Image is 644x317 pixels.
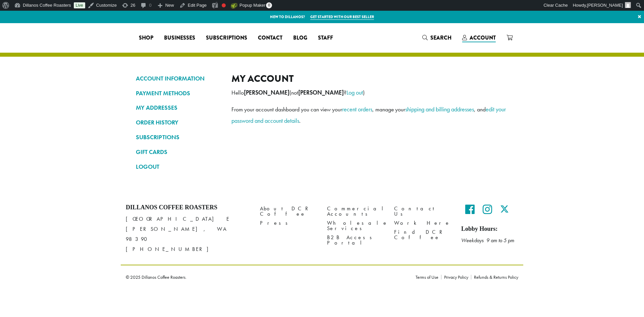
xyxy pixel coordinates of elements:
[471,275,518,279] a: Refunds & Returns Policy
[136,73,221,84] a: ACCOUNT INFORMATION
[136,102,221,113] a: MY ADDRESSES
[136,146,221,158] a: GIFT CARDS
[126,204,250,211] h4: Dillanos Coffee Roasters
[394,228,451,242] a: Find DCR Coffee
[416,275,441,279] a: Terms of Use
[222,3,226,7] div: Focus keyphrase not set
[231,73,508,85] h2: My account
[74,2,85,8] a: Live
[266,2,272,8] span: 0
[298,89,344,96] strong: [PERSON_NAME]
[293,34,307,42] span: Blog
[136,131,221,143] a: SUBSCRIPTIONS
[318,34,333,42] span: Staff
[231,104,508,126] p: From your account dashboard you can view your , manage your , and .
[394,204,451,218] a: Contact Us
[136,88,221,99] a: PAYMENT METHODS
[231,87,508,98] p: Hello (not ? )
[461,237,514,244] em: Weekdays 9 am to 5 pm
[206,34,247,42] span: Subscriptions
[461,225,518,233] h5: Lobby Hours:
[258,34,282,42] span: Contact
[133,33,159,43] a: Shop
[139,34,153,42] span: Shop
[136,73,221,178] nav: Account pages
[405,105,474,113] a: shipping and billing addresses
[470,34,496,42] span: Account
[327,233,384,248] a: B2B Access Portal
[327,204,384,218] a: Commercial Accounts
[260,204,317,218] a: About DCR Coffee
[430,34,451,42] span: Search
[417,32,457,43] a: Search
[126,214,250,254] p: [GEOGRAPHIC_DATA] E [PERSON_NAME], WA 98390 [PHONE_NUMBER]
[635,11,644,23] a: ×
[327,219,384,233] a: Wholesale Services
[313,33,338,43] a: Staff
[342,105,372,113] a: recent orders
[441,275,471,279] a: Privacy Policy
[164,34,195,42] span: Businesses
[310,14,374,20] a: Get started with our best seller
[136,117,221,128] a: ORDER HISTORY
[126,275,406,279] p: © 2025 Dillanos Coffee Roasters.
[260,219,317,228] a: Press
[244,89,289,96] strong: [PERSON_NAME]
[587,3,623,8] span: [PERSON_NAME]
[394,219,451,228] a: Work Here
[346,89,363,96] a: Log out
[136,161,221,172] a: LOGOUT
